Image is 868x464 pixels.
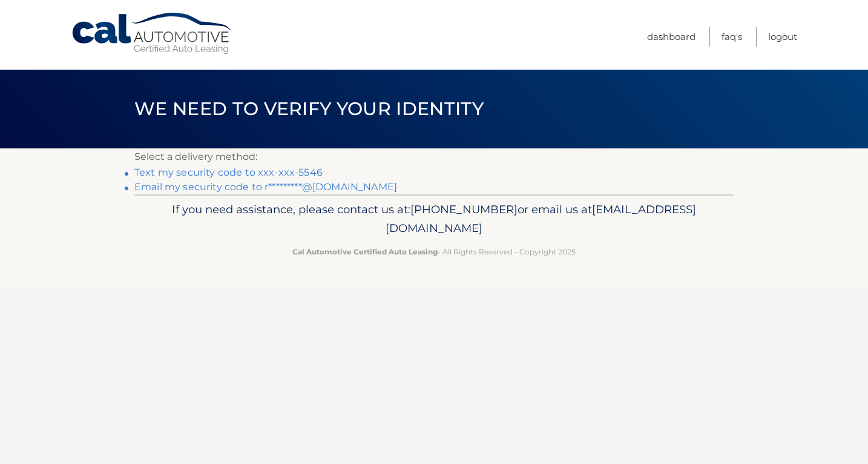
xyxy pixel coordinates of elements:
p: If you need assistance, please contact us at: or email us at [142,200,726,239]
a: Dashboard [647,27,695,47]
p: Select a delivery method: [134,148,734,165]
a: Text my security code to xxx-xxx-5546 [134,167,323,178]
a: Logout [768,27,797,47]
strong: Cal Automotive Certified Auto Leasing [292,247,438,256]
a: Email my security code to r*********@[DOMAIN_NAME] [134,181,397,193]
p: - All Rights Reserved - Copyright 2025 [142,245,726,258]
a: FAQ's [722,27,742,47]
span: [PHONE_NUMBER] [410,202,518,216]
span: We need to verify your identity [134,98,484,120]
a: Cal Automotive [71,12,234,55]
